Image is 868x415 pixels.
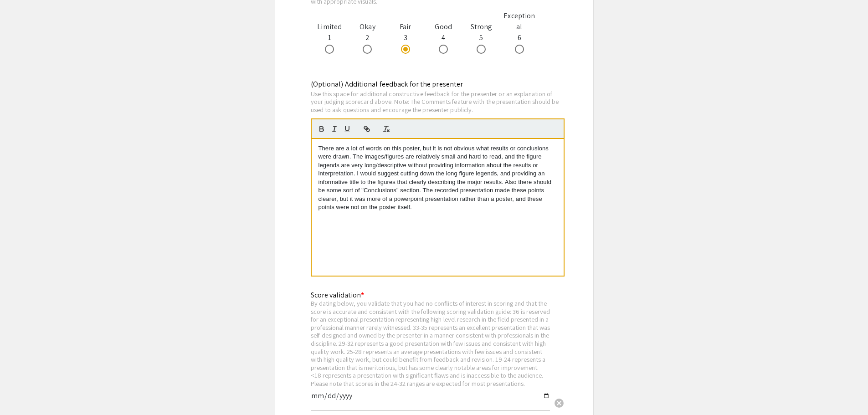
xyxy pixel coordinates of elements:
[7,374,39,408] iframe: Chat
[311,21,349,32] div: Limited
[462,21,500,32] div: Strong
[318,144,557,212] p: There are a lot of words on this poster, but it is not obvious what results or conclusions were d...
[386,21,424,32] div: Fair
[500,10,538,54] div: 6
[462,21,500,54] div: 5
[311,290,364,300] mat-label: Score validation
[424,21,462,32] div: Good
[550,394,568,412] button: Clear
[311,90,565,114] div: Use this space for additional constructive feedback for the presenter or an explanation of your j...
[349,21,386,54] div: 2
[386,21,424,54] div: 3
[424,21,462,54] div: 4
[554,398,565,409] span: cancel
[311,21,349,54] div: 1
[311,79,463,89] mat-label: (Optional) Additional feedback for the presenter
[311,392,550,407] input: Type Here
[500,10,538,32] div: Exceptional
[349,21,386,32] div: Okay
[311,299,550,388] div: By dating below, you validate that you had no conflicts of interest in scoring and that the score...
